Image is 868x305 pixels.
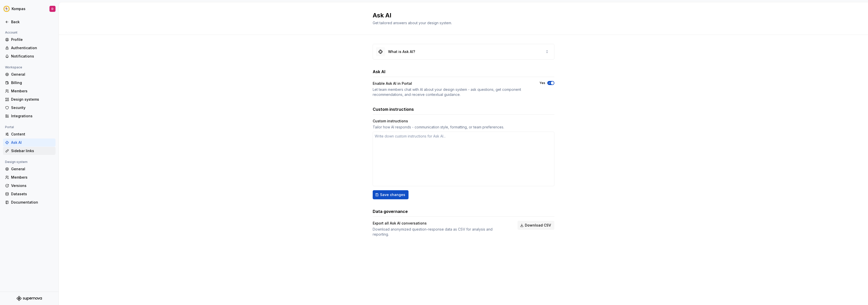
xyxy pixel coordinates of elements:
a: Notifications [3,52,56,60]
div: Design system [3,159,30,165]
a: General [3,165,56,173]
a: Design systems [3,95,56,103]
a: Security [3,104,56,112]
svg: Supernova Logo [17,296,42,301]
span: Save changes [380,192,405,197]
div: Custom instructions [373,119,408,124]
div: D [51,7,53,11]
a: Billing [3,79,56,87]
div: Content [11,132,53,137]
div: Profile [11,37,53,42]
div: Billing [11,80,53,85]
h3: Ask AI [373,69,385,75]
span: Download CSV [525,223,551,228]
div: Members [11,175,53,180]
a: General [3,70,56,78]
div: Tailor how AI responds - communication style, formatting, or team preferences. [373,125,554,130]
div: General [11,167,53,172]
div: Design systems [11,97,53,102]
a: Profile [3,36,56,44]
button: Download CSV [518,221,554,230]
div: Export all Ask AI conversations [373,221,427,226]
div: Enable Ask AI in Portal [373,81,412,86]
div: Sidebar links [11,148,53,153]
span: Get tailored answers about your design system. [373,21,452,25]
h3: Custom instructions [373,106,414,112]
div: Documentation [11,200,53,205]
div: Authentication [11,45,53,50]
img: 08074ee4-1ecd-486d-a7dc-923fcc0bed6c.png [4,6,10,12]
a: Ask AI [3,138,56,147]
div: Ask AI [11,140,53,145]
div: What is Ask AI? [388,49,415,54]
div: Kompas [12,6,25,11]
div: Notifications [11,54,53,59]
h3: Data governance [373,208,408,214]
div: General [11,72,53,77]
a: Back [3,18,56,26]
div: Download anonymized question-response data as CSV for analysis and reporting. [373,227,508,237]
button: Save changes [373,190,409,199]
div: Versions [11,183,53,188]
div: Back [11,19,53,24]
div: Portal [3,124,16,130]
a: Sidebar links [3,147,56,155]
button: KompasD [1,3,58,14]
div: Datasets [11,191,53,197]
a: Datasets [3,190,56,198]
a: Content [3,130,56,138]
label: Yes [539,81,545,85]
a: Versions [3,182,56,190]
a: Authentication [3,44,56,52]
a: Documentation [3,198,56,206]
a: Members [3,173,56,181]
div: Security [11,105,53,110]
div: Account [3,30,19,36]
div: Integrations [11,114,53,119]
a: Members [3,87,56,95]
div: Let team members chat with AI about your design system - ask questions, get component recommendat... [373,87,530,97]
a: Integrations [3,112,56,120]
div: Members [11,89,53,94]
h2: Ask AI [373,11,548,19]
div: Workspace [3,64,24,70]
